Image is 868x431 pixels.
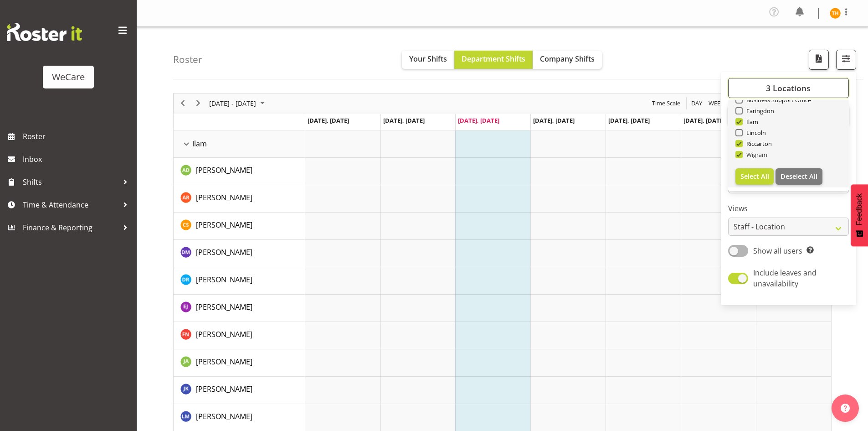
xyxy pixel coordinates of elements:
[174,240,305,267] td: Deepti Mahajan resource
[728,203,849,214] label: Views
[781,172,817,181] span: Deselect All
[830,8,841,19] img: tillie-hollyer11602.jpg
[651,98,681,109] span: Time Scale
[174,158,305,185] td: Aleea Devenport resource
[683,116,725,125] span: [DATE], [DATE]
[174,349,305,377] td: Jane Arps resource
[174,267,305,295] td: Deepti Raturi resource
[196,384,252,395] a: [PERSON_NAME]
[753,246,802,256] span: Show all users
[409,54,447,64] span: Your Shifts
[196,220,252,230] span: [PERSON_NAME]
[196,411,252,422] a: [PERSON_NAME]
[540,54,595,64] span: Company Shifts
[192,98,205,109] button: Next
[196,165,252,176] a: [PERSON_NAME]
[192,138,207,149] span: Ilam
[651,98,682,109] button: Time Scale
[533,51,602,69] button: Company Shifts
[196,384,252,394] span: [PERSON_NAME]
[743,118,759,125] span: Ilam
[855,193,863,225] span: Feedback
[196,247,252,257] span: [PERSON_NAME]
[841,404,850,413] img: help-xxl-2.png
[776,168,822,185] button: Deselect All
[23,152,132,166] span: Inbox
[743,129,766,136] span: Lincoln
[196,192,252,203] span: [PERSON_NAME]
[177,98,189,109] button: Previous
[809,50,829,70] button: Download a PDF of the roster according to the set date range.
[743,140,772,147] span: Riccarton
[740,172,769,181] span: Select All
[458,116,499,125] span: [DATE], [DATE]
[175,93,190,113] div: Previous
[743,96,812,104] span: Business Support Office
[23,130,132,143] span: Roster
[174,130,305,158] td: Ilam resource
[728,78,849,98] button: 3 Locations
[174,322,305,349] td: Firdous Naqvi resource
[196,411,252,421] span: [PERSON_NAME]
[308,116,349,125] span: [DATE], [DATE]
[766,83,811,93] span: 3 Locations
[735,168,774,185] button: Select All
[196,219,252,230] a: [PERSON_NAME]
[23,221,118,234] span: Finance & Reporting
[454,51,533,69] button: Department Shifts
[608,116,650,125] span: [DATE], [DATE]
[7,23,82,41] img: Rosterit website logo
[753,268,817,289] span: Include leaves and unavailability
[743,151,768,158] span: Wigram
[708,98,725,109] span: Week
[208,98,269,109] button: September 08 - 14, 2025
[174,377,305,404] td: John Ko resource
[402,51,454,69] button: Your Shifts
[196,329,252,339] span: [PERSON_NAME]
[190,93,206,113] div: Next
[174,213,305,240] td: Catherine Stewart resource
[707,98,726,109] button: Timeline Week
[383,116,425,125] span: [DATE], [DATE]
[196,302,252,312] span: [PERSON_NAME]
[196,301,252,312] a: [PERSON_NAME]
[196,247,252,258] a: [PERSON_NAME]
[851,184,868,246] button: Feedback - Show survey
[743,107,775,114] span: Faringdon
[52,70,85,84] div: WeCare
[196,192,252,203] a: [PERSON_NAME]
[23,198,118,212] span: Time & Attendance
[208,98,257,109] span: [DATE] - [DATE]
[196,165,252,175] span: [PERSON_NAME]
[196,356,252,367] a: [PERSON_NAME]
[173,54,202,65] h4: Roster
[196,329,252,340] a: [PERSON_NAME]
[836,50,856,70] button: Filter Shifts
[533,116,575,125] span: [DATE], [DATE]
[174,185,305,213] td: Andrea Ramirez resource
[23,175,118,189] span: Shifts
[690,98,703,109] span: Day
[196,357,252,367] span: [PERSON_NAME]
[462,54,525,64] span: Department Shifts
[196,275,252,285] span: [PERSON_NAME]
[690,98,704,109] button: Timeline Day
[196,274,252,285] a: [PERSON_NAME]
[174,295,305,322] td: Ella Jarvis resource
